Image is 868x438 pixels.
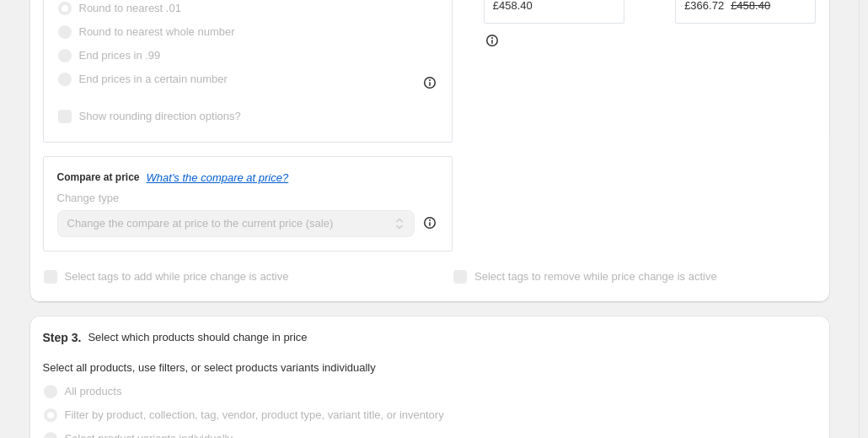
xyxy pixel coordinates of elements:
[43,329,82,346] h2: Step 3.
[88,329,307,346] p: Select which products should change in price
[43,361,376,374] span: Select all products, use filters, or select products variants individually
[147,171,289,184] button: What's the compare at price?
[79,49,161,62] span: End prices in .99
[79,73,228,85] span: End prices in a certain number
[79,25,235,38] span: Round to nearest whole number
[57,192,120,204] span: Change type
[65,385,122,397] span: All products
[65,408,444,421] span: Filter by product, collection, tag, vendor, product type, variant title, or inventory
[79,110,241,122] span: Show rounding direction options?
[421,214,438,231] div: help
[474,270,717,283] span: Select tags to remove while price change is active
[65,270,289,283] span: Select tags to add while price change is active
[57,170,140,184] h3: Compare at price
[79,2,181,14] span: Round to nearest .01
